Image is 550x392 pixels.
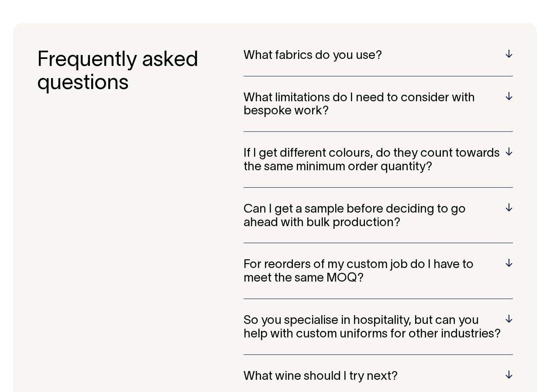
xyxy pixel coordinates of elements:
[244,203,513,230] h5: Can I get a sample before deciding to go ahead with bulk production?
[244,147,513,174] h5: If I get different colours, do they count towards the same minimum order quantity?
[244,49,513,63] h5: What fabrics do you use?
[244,314,513,341] h5: So you specialise in hospitality, but can you help with custom uniforms for other industries?
[244,92,513,119] h5: What limitations do I need to consider with bespoke work?
[244,370,513,384] h5: What wine should I try next?
[244,258,513,285] h5: For reorders of my custom job do I have to meet the same MOQ?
